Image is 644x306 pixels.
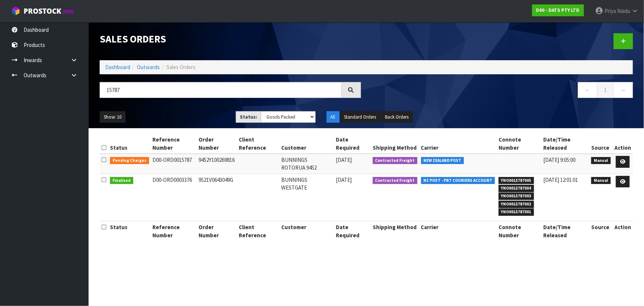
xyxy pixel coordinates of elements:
small: WMS [63,8,74,15]
span: NEW ZEALAND POST [421,157,464,164]
td: BUNNINGS WESTGATE [279,174,334,221]
img: cube-alt.png [11,6,20,16]
span: Manual [591,177,611,184]
a: 1 [597,82,614,98]
a: → [613,82,633,98]
span: [DATE] 12:01:01 [544,176,578,183]
th: Shipping Method [371,134,419,154]
th: Date/Time Released [542,221,590,241]
strong: Status: [240,114,257,120]
span: [DATE] [336,156,352,163]
th: Carrier [419,134,497,154]
td: D00-ORD0015787 [151,154,197,174]
span: NZ POST - PBT COURIERS ACCOUNT [421,177,495,184]
span: Contracted Freight [373,157,417,164]
span: Contracted Freight [373,177,417,184]
td: 9452Y100269816 [197,154,237,174]
th: Date/Time Released [542,134,590,154]
h1: Sales Orders [100,33,361,44]
th: Customer [279,221,334,241]
button: All [327,111,340,123]
th: Client Reference [237,134,279,154]
th: Connote Number [497,134,542,154]
th: Date Required [334,134,371,154]
a: Outwards [137,64,160,71]
th: Shipping Method [371,221,419,241]
span: Pending Charges [110,157,149,164]
span: YNO0015787001 [499,208,534,216]
span: Manual [591,157,611,164]
th: Date Required [334,221,371,241]
span: YNO0015787003 [499,193,534,200]
span: [DATE] [336,176,352,183]
th: Source [589,134,613,154]
th: Reference Number [151,221,197,241]
span: Naidu [617,7,630,14]
th: Status [108,134,151,154]
th: Order Number [197,134,237,154]
input: Search sales orders [100,82,342,98]
a: Dashboard [105,64,130,71]
span: [DATE] 9:05:00 [544,156,576,163]
a: D00 - DATS PTY LTD [532,4,584,16]
th: Client Reference [237,221,279,241]
td: 9521V0643049G [197,174,237,221]
th: Customer [279,134,334,154]
nav: Page navigation [372,82,633,100]
th: Carrier [419,221,497,241]
span: Finalised [110,177,133,184]
th: Order Number [197,221,237,241]
button: Back Orders [381,111,413,123]
td: D00-ORD0003376 [151,174,197,221]
span: ProStock [24,6,61,16]
span: Priya [605,7,616,14]
span: YNO0015787004 [499,185,534,192]
a: ← [578,82,597,98]
span: YNO0015787005 [499,177,534,184]
th: Connote Number [497,221,542,241]
span: YNO0015787002 [499,201,534,208]
th: Status [108,221,151,241]
span: Sales Orders [166,64,196,71]
strong: D00 - DATS PTY LTD [536,7,580,13]
button: Standard Orders [340,111,380,123]
td: BUNNINGS ROTORUA 9452 [279,154,334,174]
th: Action [613,221,633,241]
th: Reference Number [151,134,197,154]
th: Action [613,134,633,154]
th: Source [589,221,613,241]
button: Show: 10 [100,111,125,123]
